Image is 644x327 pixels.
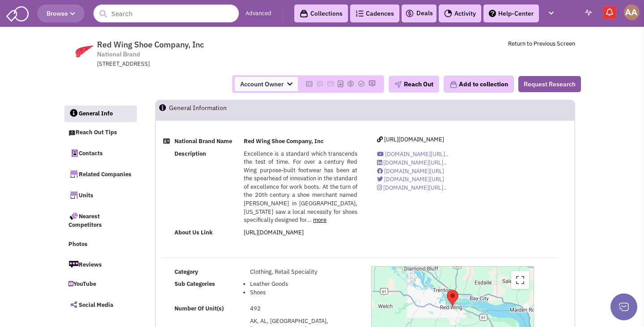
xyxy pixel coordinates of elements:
[250,289,358,297] li: Shoes
[358,80,365,87] img: Please add to your accounts
[377,136,444,143] a: [URL][DOMAIN_NAME]
[394,81,402,88] img: plane.png
[64,207,136,234] a: Nearest Competitors
[405,8,414,19] img: icon-deals.svg
[97,60,330,68] div: [STREET_ADDRESS]
[508,40,575,47] a: Return to Previous Screen
[518,76,581,92] button: Request Research
[383,159,447,166] span: [DOMAIN_NAME][URL]..
[244,229,304,236] a: [URL][DOMAIN_NAME]
[316,80,323,87] img: Please add to your accounts
[294,4,348,22] a: Collections
[444,76,514,93] button: Add to collection
[377,150,449,158] a: [DOMAIN_NAME][URL]..
[447,290,458,306] div: Red Wing Shoe Company, Inc
[174,268,198,276] b: Category
[174,137,232,145] b: National Brand Name
[6,4,29,21] img: SmartAdmin
[347,80,354,87] img: Please add to your accounts
[169,100,227,120] h2: General Information
[248,303,359,315] td: 492
[489,10,496,17] img: help.png
[64,255,136,274] a: Reviews
[384,136,444,143] span: [URL][DOMAIN_NAME]
[174,305,224,312] b: Number Of Unit(s)
[369,80,376,87] img: Please add to your accounts
[174,150,206,157] b: Description
[37,4,85,22] button: Browse
[248,266,359,278] td: Clothing, Retail Speciality
[64,124,136,141] a: Reach Out Tips
[313,216,326,224] a: more
[383,184,447,191] span: [DOMAIN_NAME][URL]..
[64,106,137,123] a: General Info
[300,9,308,18] img: icon-collection-lavender-black.svg
[444,9,452,17] img: Activity.png
[377,159,447,166] a: [DOMAIN_NAME][URL]..
[377,175,444,183] a: [DOMAIN_NAME][URL]
[511,271,529,289] button: Toggle fullscreen view
[97,39,204,50] span: Red Wing Shoe Company, Inc
[174,229,213,236] b: About Us Link
[64,295,136,314] a: Social Media
[483,4,539,22] a: Help-Center
[377,167,444,175] a: [DOMAIN_NAME][URL]
[64,144,136,162] a: Contacts
[246,9,271,18] a: Advanced
[250,280,358,289] li: Leather Goods
[384,175,444,183] span: [DOMAIN_NAME][URL]
[64,165,136,183] a: Related Companies
[64,236,136,253] a: Photos
[350,4,399,22] a: Cadences
[384,167,444,175] span: [DOMAIN_NAME][URL]
[439,4,481,22] a: Activity
[405,8,433,19] a: Deals
[174,280,215,288] b: Sub Categories
[377,184,447,191] a: [DOMAIN_NAME][URL]..
[97,50,140,59] span: National Brand
[385,150,449,158] span: [DOMAIN_NAME][URL]..
[389,76,439,93] button: Reach Out
[356,10,364,17] img: Cadences_logo.png
[235,77,298,91] span: Account Owner
[449,81,458,89] img: icon-collection-lavender.png
[64,186,136,204] a: Units
[327,80,334,87] img: Please add to your accounts
[47,9,75,17] span: Browse
[244,137,324,145] b: Red Wing Shoe Company, Inc
[244,150,357,224] span: Excellence is a standard which transcends the test of time. For over a century Red Wing purpose-b...
[93,4,239,22] input: Search
[64,276,136,293] a: YouTube
[624,4,640,20] img: Abe Arteaga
